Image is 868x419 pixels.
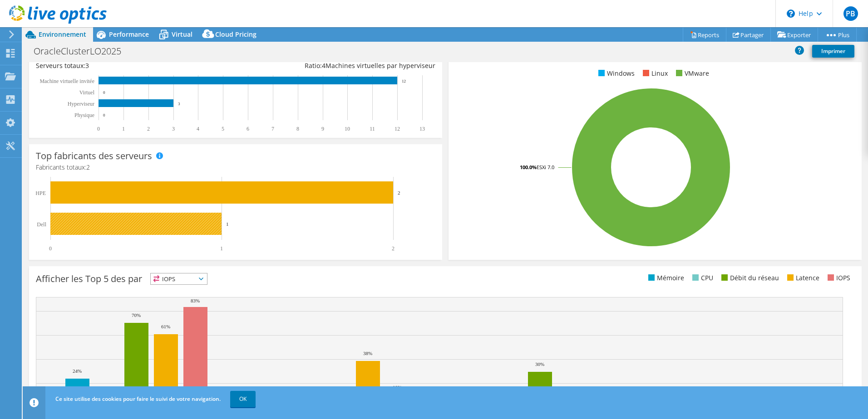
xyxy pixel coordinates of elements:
[596,68,635,78] li: Windows
[535,361,544,367] text: 30%
[172,30,192,39] span: Virtual
[537,164,554,171] tspan: ESXi 7.0
[79,89,95,96] text: Virtuel
[36,151,152,161] h3: Top fabricants des serveurs
[122,126,125,132] text: 1
[520,164,537,171] tspan: 100.0%
[85,61,89,70] span: 3
[322,61,325,70] span: 4
[726,28,771,42] a: Partager
[197,126,199,132] text: 4
[818,28,857,42] a: Plus
[39,30,86,39] span: Environnement
[215,30,256,39] span: Cloud Pricing
[641,68,668,78] li: Linux
[37,221,46,228] text: Dell
[191,298,200,303] text: 83%
[68,101,94,107] text: Hyperviseur
[690,273,713,283] li: CPU
[674,68,709,78] li: VMware
[271,126,274,132] text: 7
[220,245,223,252] text: 1
[103,90,105,95] text: 0
[719,273,779,283] li: Débit du réseau
[55,395,221,403] span: Ce site utilise des cookies pour faire le suivi de votre navigation.
[178,102,180,106] text: 3
[35,190,46,196] text: HPE
[812,45,854,58] a: Imprimer
[296,126,299,132] text: 8
[172,126,175,132] text: 3
[247,126,249,132] text: 6
[147,126,150,132] text: 2
[683,28,726,42] a: Reports
[230,391,256,407] a: OK
[843,6,858,21] span: PB
[49,245,52,252] text: 0
[825,273,850,283] li: IOPS
[395,126,400,132] text: 12
[109,30,149,39] span: Performance
[36,61,236,71] div: Serveurs totaux:
[103,113,105,117] text: 0
[236,61,435,71] div: Ratio: Machines virtuelles par hyperviseur
[419,126,425,132] text: 13
[151,273,207,284] span: IOPS
[74,112,94,118] text: Physique
[393,385,402,390] text: 10%
[398,190,400,195] text: 2
[646,273,684,283] li: Mémoire
[787,10,795,18] svg: \n
[222,126,224,132] text: 5
[39,78,94,84] tspan: Machine virtuelle invitée
[392,245,395,252] text: 2
[345,126,350,132] text: 10
[785,273,819,283] li: Latence
[770,28,818,42] a: Exporter
[402,79,406,83] text: 12
[363,351,372,356] text: 38%
[36,162,435,172] h4: Fabricants totaux:
[321,126,324,132] text: 9
[132,312,141,318] text: 70%
[370,126,375,132] text: 11
[73,368,82,374] text: 24%
[161,324,170,329] text: 61%
[30,46,135,56] h1: OracleClusterLO2025
[97,126,100,132] text: 0
[226,221,229,227] text: 1
[86,163,90,171] span: 2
